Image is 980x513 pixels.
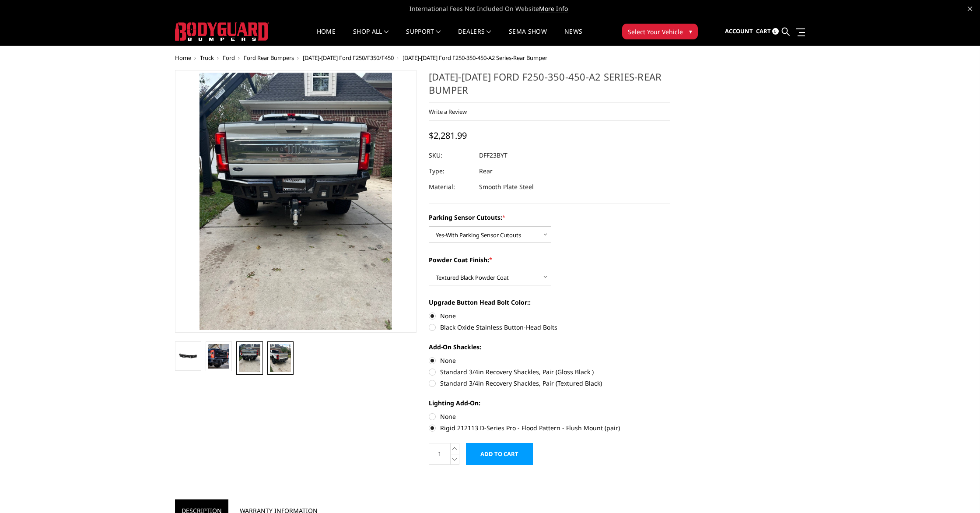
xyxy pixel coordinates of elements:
[244,54,294,62] a: Ford Rear Bumpers
[406,28,441,46] a: Support
[466,443,533,465] input: Add to Cart
[539,4,568,13] a: More Info
[509,28,547,46] a: SEMA Show
[479,148,507,163] dd: DFF23BYT
[429,213,670,222] label: Parking Sensor Cutouts:
[429,379,670,388] label: Standard 3/4in Recovery Shackles, Pair (Textured Black)
[429,398,670,408] label: Lighting Add-On:
[429,70,670,103] h1: [DATE]-[DATE] Ford F250-350-450-A2 Series-Rear Bumper
[429,298,670,307] label: Upgrade Button Head Bolt Color::
[756,20,779,43] a: Cart 0
[725,20,753,43] a: Account
[628,27,683,36] span: Select Your Vehicle
[429,130,467,141] span: $2,281.99
[175,22,269,41] img: BODYGUARD BUMPERS
[429,163,472,179] dt: Type:
[175,54,191,62] a: Home
[622,24,698,39] button: Select Your Vehicle
[479,179,534,195] dd: Smooth Plate Steel
[725,27,753,35] span: Account
[458,28,491,46] a: Dealers
[303,54,394,62] a: [DATE]-[DATE] Ford F250/F350/F450
[429,179,472,195] dt: Material:
[429,423,670,432] label: Rigid 212113 D-Series Pro - Flood Pattern - Flush Mount (pair)
[429,342,670,351] label: Add-On Shackles:
[429,148,472,163] dt: SKU:
[429,311,670,320] label: None
[772,28,779,35] span: 0
[353,28,388,46] a: shop all
[429,108,467,116] a: Write a Review
[479,163,493,179] dd: Rear
[317,28,336,46] a: Home
[689,27,692,36] span: ▾
[223,54,235,62] a: Ford
[402,54,547,62] span: [DATE]-[DATE] Ford F250-350-450-A2 Series-Rear Bumper
[936,471,980,513] iframe: Chat Widget
[429,255,670,264] label: Powder Coat Finish:
[429,412,670,421] label: None
[429,356,670,365] label: None
[175,70,416,333] a: 2023-2025 Ford F250-350-450-A2 Series-Rear Bumper
[270,344,291,372] img: 2023-2025 Ford F250-350-450-A2 Series-Rear Bumper
[429,323,670,332] label: Black Oxide Stainless Button-Head Bolts
[200,54,214,62] a: Truck
[564,28,582,46] a: News
[178,350,199,362] img: 2023-2025 Ford F250-350-450-A2 Series-Rear Bumper
[239,344,260,372] img: 2023-2025 Ford F250-350-450-A2 Series-Rear Bumper
[756,27,771,35] span: Cart
[429,367,670,376] label: Standard 3/4in Recovery Shackles, Pair (Gloss Black )
[208,344,229,369] img: 2023-2025 Ford F250-350-450-A2 Series-Rear Bumper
